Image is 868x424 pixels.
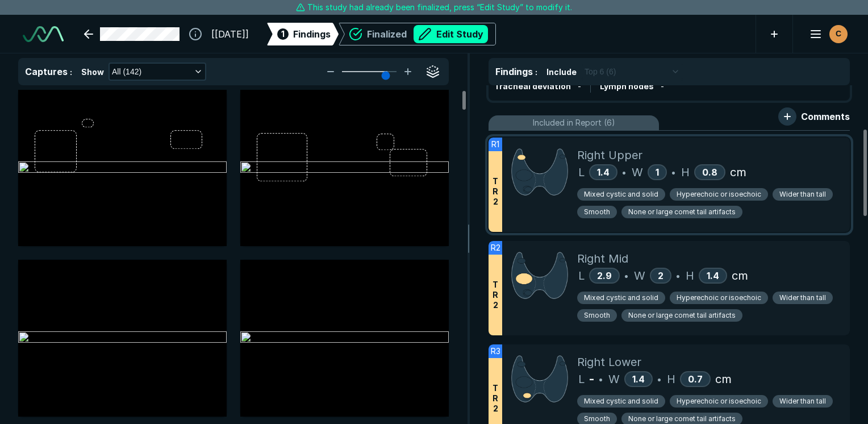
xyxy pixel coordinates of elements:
[211,27,249,41] span: [[DATE]]
[707,270,719,281] span: 1.4
[578,267,585,284] span: L
[367,25,488,43] div: Finalized
[577,147,642,164] span: Right Upper
[578,371,585,388] span: L
[608,371,620,388] span: W
[677,293,761,303] span: Hyperechoic or isoechoic
[589,371,594,388] span: -
[715,371,732,388] span: cm
[18,161,227,175] img: ff6bfb4e-7822-4ce7-967d-b3f239bdbfe7
[577,250,628,267] span: Right Mid
[634,267,645,284] span: W
[600,81,654,91] span: Lymph nodes
[546,66,577,78] span: Include
[18,22,68,47] a: See-Mode Logo
[493,176,498,207] span: T R 2
[802,23,850,45] button: avatar-name
[801,110,850,123] span: Comments
[702,167,717,178] span: 0.8
[686,267,694,284] span: H
[676,269,680,282] span: •
[628,310,736,321] span: None or large comet tail artifacts
[112,65,141,78] span: All (142)
[25,66,68,77] span: Captures
[307,1,572,14] span: This study had already been finalized, press “Edit Study” to modify it.
[535,67,537,77] span: :
[491,138,499,151] span: R1
[661,81,664,91] span: -
[677,189,761,199] span: Hyperechoic or isoechoic
[491,345,500,358] span: R3
[267,23,339,45] div: 1Findings
[836,28,841,40] span: C
[599,372,603,386] span: •
[597,167,610,178] span: 1.4
[18,331,227,345] img: 3d6ee131-7917-4d6b-8071-a70d9df4d400
[293,27,331,41] span: Findings
[779,189,826,199] span: Wider than tall
[622,165,626,179] span: •
[657,372,661,386] span: •
[779,396,826,406] span: Wider than tall
[511,147,568,197] img: +HxI0NAAAABklEQVQDAJiPlyO4mJM3AAAAAElFTkSuQmCC
[667,371,675,388] span: H
[584,396,658,406] span: Mixed cystic and solid
[489,138,850,232] div: R1TR2Right UpperL1.4•W1•H0.8cmMixed cystic and solidHyperechoic or isoechoicWider than tallSmooth...
[493,383,498,414] span: T R 2
[495,66,533,77] span: Findings
[688,373,703,385] span: 0.7
[281,28,285,40] span: 1
[578,81,581,91] span: -
[671,165,675,179] span: •
[494,81,571,91] span: Tracheal deviation
[511,354,568,404] img: 7iOt8cAAAAGSURBVAMA2kaFI28P3p0AAAAASUVORK5CYII=
[624,269,628,282] span: •
[628,207,736,217] span: None or large comet tail artifacts
[584,414,610,424] span: Smooth
[70,67,72,77] span: :
[489,241,850,335] div: R2TR2Right MidL2.9•W2•H1.4cmMixed cystic and solidHyperechoic or isoechoicWider than tallSmoothNo...
[511,250,568,301] img: +DMnSUAAAAGSURBVAMAmuWNI+f875EAAAAASUVORK5CYII=
[584,310,610,321] span: Smooth
[681,164,690,181] span: H
[585,65,616,78] span: Top 6 (6)
[628,414,736,424] span: None or large comet tail artifacts
[491,242,500,254] span: R2
[493,280,498,310] span: T R 2
[779,293,826,303] span: Wider than tall
[240,161,449,175] img: bb6f7707-a098-4513-980d-c2663d7c61e5
[584,293,658,303] span: Mixed cystic and solid
[23,26,64,42] img: See-Mode Logo
[829,25,848,43] div: avatar-name
[578,164,585,181] span: L
[732,267,748,284] span: cm
[584,207,610,217] span: Smooth
[414,25,488,43] button: Edit Study
[339,23,496,45] div: FinalizedEdit Study
[632,164,643,181] span: W
[597,270,612,281] span: 2.9
[658,270,663,281] span: 2
[81,66,104,78] span: Show
[656,167,659,178] span: 1
[677,396,761,406] span: Hyperechoic or isoechoic
[584,189,658,199] span: Mixed cystic and solid
[240,331,449,345] img: 61fcdcb3-6ec3-4ae3-9851-4adaa1a17186
[577,354,641,371] span: Right Lower
[730,164,746,181] span: cm
[533,117,615,129] span: Included in Report (6)
[632,373,645,385] span: 1.4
